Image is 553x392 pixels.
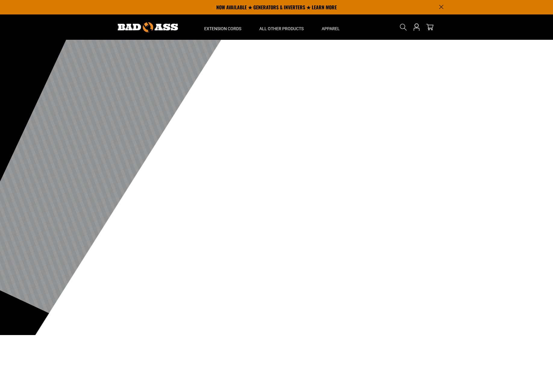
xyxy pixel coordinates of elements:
span: All Other Products [259,26,304,31]
span: Apparel [322,26,340,31]
summary: All Other Products [250,14,313,40]
img: Bad Ass Extension Cords [118,22,178,32]
summary: Extension Cords [195,14,250,40]
span: Extension Cords [204,26,241,31]
summary: Apparel [313,14,349,40]
summary: Search [398,22,408,32]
